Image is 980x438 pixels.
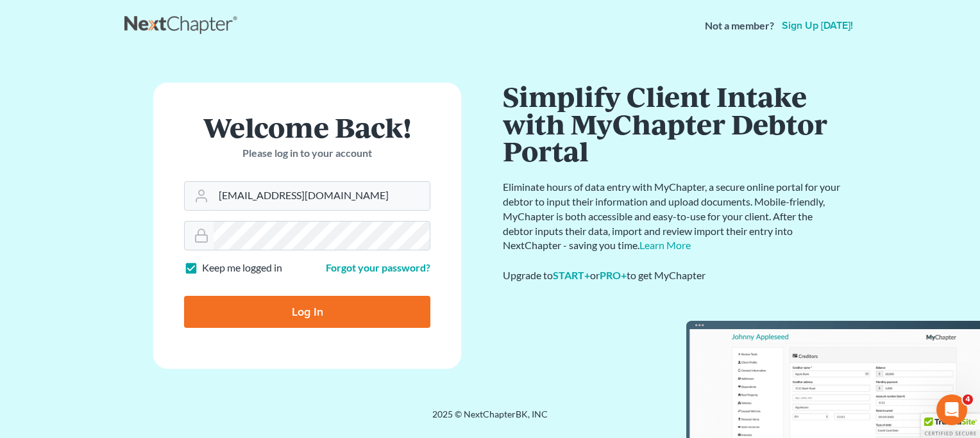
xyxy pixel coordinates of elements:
div: 2025 © NextChapterBK, INC [124,408,856,431]
div: TrustedSite Certified [921,414,980,438]
span: 4 [963,394,973,405]
a: Learn More [639,239,691,251]
a: PRO+ [600,269,627,281]
input: Email Address [214,182,430,210]
iframe: Intercom live chat [936,394,967,425]
div: Upgrade to or to get MyChapter [503,268,843,283]
h1: Welcome Back! [184,113,430,141]
p: Eliminate hours of data entry with MyChapter, a secure online portal for your debtor to input the... [503,180,843,253]
label: Keep me logged in [202,261,282,275]
a: START+ [553,269,590,281]
p: Please log in to your account [184,146,430,161]
strong: Not a member? [705,19,774,33]
h1: Simplify Client Intake with MyChapter Debtor Portal [503,83,843,165]
a: Forgot your password? [326,261,430,273]
a: Sign up [DATE]! [779,20,856,31]
input: Log In [184,296,430,328]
